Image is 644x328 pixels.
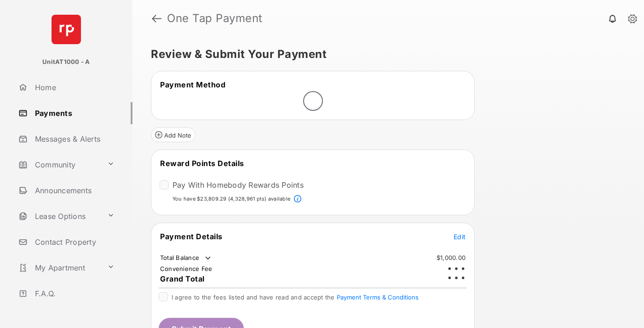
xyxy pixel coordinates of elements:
a: Contact Property [15,231,132,253]
td: Total Balance [160,253,213,263]
a: Payments [15,102,132,124]
span: I agree to the fees listed and have read and accept the [172,293,419,301]
td: $1,000.00 [436,253,466,262]
span: Edit [454,233,466,241]
a: Announcements [15,179,132,201]
h5: Review & Submit Your Payment [151,49,618,60]
a: Messages & Alerts [15,128,132,150]
span: Reward Points Details [160,159,244,168]
p: You have $23,809.29 (4,328,961 pts) available [172,195,290,203]
span: Payment Details [160,232,223,241]
img: svg+xml;base64,PHN2ZyB4bWxucz0iaHR0cDovL3d3dy53My5vcmcvMjAwMC9zdmciIHdpZHRoPSI2NCIgaGVpZ2h0PSI2NC... [52,15,81,44]
td: Convenience Fee [160,265,213,273]
a: F.A.Q. [15,282,132,305]
a: Community [15,154,103,176]
button: Edit [454,232,466,241]
a: My Apartment [15,257,103,279]
button: I agree to the fees listed and have read and accept the [337,293,419,301]
a: Lease Options [15,205,103,227]
span: Grand Total [160,274,205,283]
label: Pay With Homebody Rewards Points [172,180,304,190]
span: Payment Method [160,80,225,89]
strong: One Tap Payment [167,13,263,24]
button: Add Note [151,127,195,142]
p: UnitAT1000 - A [42,58,90,67]
a: Home [15,76,132,98]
